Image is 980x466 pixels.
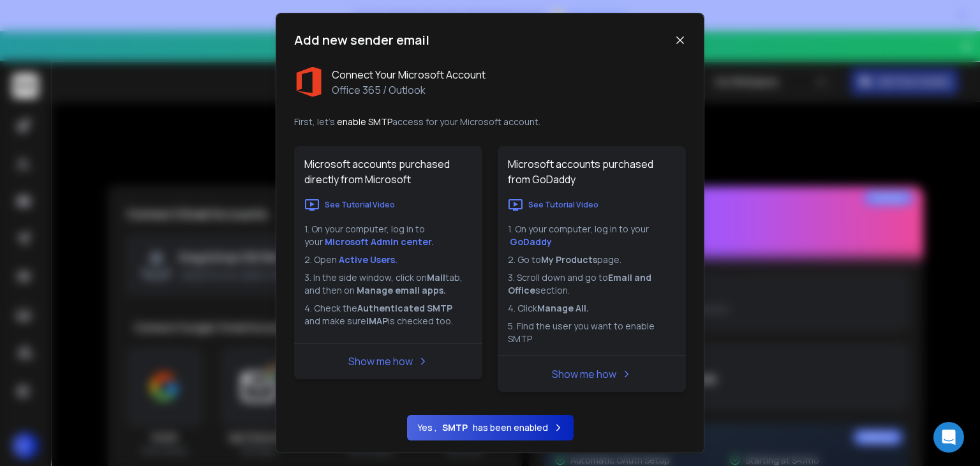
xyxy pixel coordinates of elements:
h1: Add new sender email [294,31,429,49]
b: Email and Office [508,271,653,296]
div: Open Intercom Messenger [933,422,964,453]
b: SMTP [442,421,468,434]
li: 4. Check the and make sure is checked too. [304,302,472,327]
b: Mail [427,271,445,283]
li: 3. Scroll down and go to section. [508,271,676,297]
b: My Products [541,253,597,266]
a: Show me how [552,367,616,381]
span: enable SMTP [337,116,392,128]
li: 4. Click [508,302,676,315]
button: Yes ,SMTPhas been enabled [407,415,574,440]
li: 2. Go to page. [508,253,676,266]
b: Manage email apps. [357,284,446,296]
p: See Tutorial Video [325,200,395,210]
a: GoDaddy [510,236,552,248]
b: Authenticated SMTP [357,302,452,314]
b: Manage All. [537,302,589,314]
h1: Connect Your Microsoft Account [332,67,486,82]
h1: Microsoft accounts purchased from GoDaddy [498,146,686,197]
li: 5. Find the user you want to enable SMTP [508,320,676,345]
a: Microsoft Admin center. [325,236,434,248]
li: 2. Open [304,253,472,266]
p: First, let's access for your Microsoft account. [294,116,686,128]
p: Office 365 / Outlook [332,82,486,98]
li: 1. On your computer, log in to your [304,223,472,248]
a: Show me how [348,354,413,368]
li: 3. In the side window, click on tab, and then on [304,271,472,297]
p: See Tutorial Video [528,200,598,210]
h1: Microsoft accounts purchased directly from Microsoft [294,146,482,197]
li: 1. On your computer, log in to your [508,223,676,248]
b: IMAP [366,315,388,327]
a: Active Users. [339,253,397,266]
